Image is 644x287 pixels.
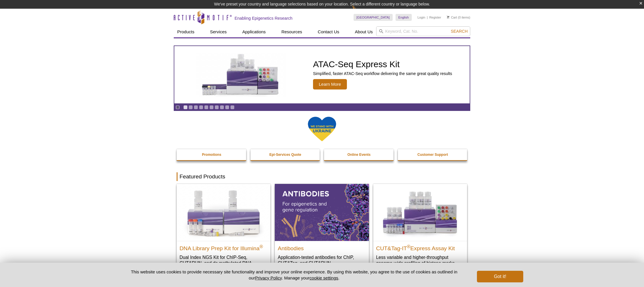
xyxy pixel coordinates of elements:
[376,243,464,251] h2: CUT&Tag-IT Express Assay Kit
[194,105,198,109] a: Go to slide 3
[189,105,193,109] a: Go to slide 2
[220,105,224,109] a: Go to slide 8
[447,16,449,19] img: Your Cart
[174,46,470,103] article: ATAC-Seq Express Kit
[275,184,369,272] a: All Antibodies Antibodies Application-tested antibodies for ChIP, CUT&Tag, and CUT&RUN.
[259,244,263,249] sup: ®
[174,46,470,103] a: ATAC-Seq Express Kit ATAC-Seq Express Kit Simplified, faster ATAC-Seq workflow delivering the sam...
[255,275,282,280] a: Privacy Policy
[451,29,468,34] span: Search
[275,184,369,241] img: All Antibodies
[235,16,292,21] h2: Enabling Epigenetics Research
[269,153,301,157] strong: Epi-Services Quote
[313,71,452,76] p: Simplified, faster ATAC-Seq workflow delivering the same great quality results
[449,29,469,34] button: Search
[177,184,270,241] img: DNA Library Prep Kit for Illumina
[180,254,268,272] p: Dual Index NGS Kit for ChIP-Seq, CUT&RUN, and ds methylated DNA assays.
[347,153,371,157] strong: Online Events
[310,275,338,280] button: cookie settings
[376,26,470,36] input: Keyword, Cat. No.
[193,53,289,97] img: ATAC-Seq Express Kit
[204,105,208,109] a: Go to slide 5
[278,254,366,266] p: Application-tested antibodies for ChIP, CUT&Tag, and CUT&RUN.
[180,243,268,251] h2: DNA Library Prep Kit for Illumina
[239,26,269,37] a: Applications
[206,26,230,37] a: Services
[225,105,229,109] a: Go to slide 9
[121,269,467,281] p: This website uses cookies to provide necessary site functionality and improve your online experie...
[429,15,441,19] a: Register
[215,105,219,109] a: Go to slide 7
[313,79,347,89] span: Learn More
[209,105,214,109] a: Go to slide 6
[354,14,393,21] a: [GEOGRAPHIC_DATA]
[418,153,448,157] strong: Customer Support
[352,4,367,18] img: Change Here
[427,14,428,21] li: |
[407,244,410,249] sup: ®
[250,149,321,160] a: Epi-Services Quote
[199,105,203,109] a: Go to slide 4
[202,153,221,157] strong: Promotions
[278,243,366,251] h2: Antibodies
[230,105,235,109] a: Go to slide 10
[352,26,376,37] a: About Us
[373,184,467,241] img: CUT&Tag-IT® Express Assay Kit
[376,254,464,266] p: Less variable and higher-throughput genome-wide profiling of histone marks​.
[373,184,467,272] a: CUT&Tag-IT® Express Assay Kit CUT&Tag-IT®Express Assay Kit Less variable and higher-throughput ge...
[314,26,343,37] a: Contact Us
[447,14,470,21] li: (0 items)
[324,149,394,160] a: Online Events
[177,149,247,160] a: Promotions
[278,26,306,37] a: Resources
[313,60,452,69] h2: ATAC-Seq Express Kit
[447,15,457,19] a: Cart
[174,26,198,37] a: Products
[418,15,425,19] a: Login
[177,184,270,277] a: DNA Library Prep Kit for Illumina DNA Library Prep Kit for Illumina® Dual Index NGS Kit for ChIP-...
[396,14,412,21] a: English
[175,105,180,109] a: Toggle autoplay
[308,116,336,142] img: We Stand With Ukraine
[183,105,188,109] a: Go to slide 1
[477,271,523,282] button: Got it!
[177,172,467,181] h2: Featured Products
[398,149,468,160] a: Customer Support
